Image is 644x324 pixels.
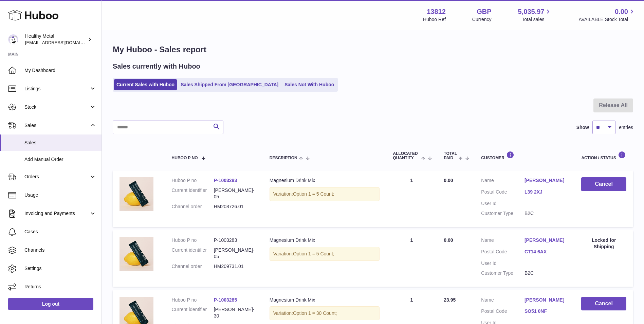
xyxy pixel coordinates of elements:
[481,297,525,305] dt: Name
[172,156,198,160] span: Huboo P no
[214,247,256,260] dd: [PERSON_NAME]-05
[113,62,200,71] h2: Sales currently with Huboo
[214,297,237,303] a: P-1003285
[518,7,552,23] a: 5,035.97 Total sales
[270,156,297,160] span: Description
[172,187,214,200] dt: Current identifier
[518,7,545,16] span: 5,035.97
[24,192,96,198] span: Usage
[24,284,96,290] span: Returns
[8,34,18,44] img: internalAdmin-13812@internal.huboo.com
[24,86,89,92] span: Listings
[444,237,453,243] span: 0.00
[25,33,86,46] div: Healthy Metal
[578,16,636,23] span: AVAILABLE Stock Total
[578,7,636,23] a: 0.00 AVAILABLE Stock Total
[172,247,214,260] dt: Current identifier
[114,79,177,90] a: Current Sales with Huboo
[481,151,568,160] div: Customer
[172,306,214,319] dt: Current identifier
[481,260,525,267] dt: User Id
[386,230,437,287] td: 1
[172,237,214,244] dt: Huboo P no
[615,7,628,16] span: 0.00
[481,308,525,316] dt: Postal Code
[172,203,214,210] dt: Channel order
[293,251,334,256] span: Option 1 = 5 Count;
[525,308,568,314] a: SO51 0NF
[525,297,568,303] a: [PERSON_NAME]
[24,122,89,129] span: Sales
[525,177,568,184] a: [PERSON_NAME]
[24,140,96,146] span: Sales
[472,16,492,23] div: Currency
[24,67,96,74] span: My Dashboard
[214,203,256,210] dd: HM208726.01
[24,265,96,272] span: Settings
[214,237,256,244] dd: P-1003283
[270,177,380,184] div: Magnesium Drink Mix
[581,177,626,191] button: Cancel
[525,237,568,244] a: [PERSON_NAME]
[444,297,456,303] span: 23.95
[270,297,380,303] div: Magnesium Drink Mix
[619,124,633,131] span: entries
[24,156,96,163] span: Add Manual Order
[525,189,568,195] a: L39 2XJ
[522,16,552,23] span: Total sales
[581,151,626,160] div: Action / Status
[214,306,256,319] dd: [PERSON_NAME]-30
[119,237,153,271] img: Product_31.jpg
[24,210,89,217] span: Invoicing and Payments
[481,177,525,185] dt: Name
[444,178,453,183] span: 0.00
[178,79,281,90] a: Sales Shipped From [GEOGRAPHIC_DATA]
[481,210,525,217] dt: Customer Type
[423,16,446,23] div: Huboo Ref
[293,310,337,316] span: Option 1 = 30 Count;
[119,177,153,211] img: Product_31.jpg
[24,104,89,110] span: Stock
[477,7,491,16] strong: GBP
[24,247,96,253] span: Channels
[481,249,525,257] dt: Postal Code
[8,298,93,310] a: Log out
[525,270,568,276] dd: B2C
[393,151,420,160] span: ALLOCATED Quantity
[282,79,336,90] a: Sales Not With Huboo
[581,297,626,311] button: Cancel
[214,178,237,183] a: P-1003283
[270,237,380,244] div: Magnesium Drink Mix
[172,297,214,303] dt: Huboo P no
[113,44,633,55] h1: My Huboo - Sales report
[293,191,334,197] span: Option 1 = 5 Count;
[481,270,525,276] dt: Customer Type
[172,263,214,270] dt: Channel order
[525,249,568,255] a: CT14 6AX
[172,177,214,184] dt: Huboo P no
[270,187,380,201] div: Variation:
[481,189,525,197] dt: Postal Code
[24,174,89,180] span: Orders
[481,237,525,245] dt: Name
[270,306,380,320] div: Variation:
[25,40,100,45] span: [EMAIL_ADDRESS][DOMAIN_NAME]
[444,151,457,160] span: Total paid
[24,229,96,235] span: Cases
[270,247,380,261] div: Variation:
[214,187,256,200] dd: [PERSON_NAME]-05
[481,200,525,207] dt: User Id
[581,237,626,250] div: Locked for Shipping
[576,124,589,131] label: Show
[427,7,446,16] strong: 13812
[214,263,256,270] dd: HM209731.01
[525,210,568,217] dd: B2C
[386,170,437,227] td: 1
